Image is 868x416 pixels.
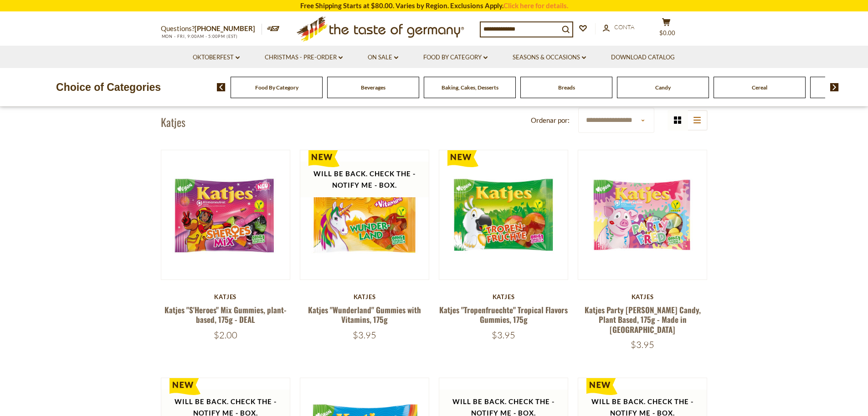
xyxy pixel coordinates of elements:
span: $2.00 [214,329,237,341]
a: Candy [655,84,671,91]
img: Katjes Wunder-Land Vitamin [300,150,429,279]
img: Katjes Sheroes Mix Gummies [161,150,290,279]
a: Cereal [752,84,767,91]
p: Questions? [161,23,262,35]
a: Christmas - PRE-ORDER [265,53,343,63]
a: Oktoberfest [193,53,240,63]
a: On Sale [368,53,398,63]
span: $3.95 [492,329,515,341]
a: Conta [603,22,634,32]
img: previous arrow [217,83,226,91]
span: $3.95 [631,339,654,350]
a: Food By Category [423,53,488,63]
img: Katjes Party Fred Gummy Candy [578,150,707,279]
a: Katjes "Wunderland" Gummies with Vitamins, 175g [308,304,421,325]
a: Katjes "S'Heroes" Mix Gummies, plant-based, 175g - DEAL [164,304,287,325]
img: next arrow [830,83,839,91]
a: Baking, Cakes, Desserts [442,84,498,91]
div: Katjes [300,293,430,300]
div: Katjes [161,293,291,300]
label: Ordenar por: [531,115,570,126]
span: $0.00 [659,29,675,37]
span: Conta [614,23,634,31]
a: Katjes "Tropenfruechte" Tropical Flavors Gummies, 175g [439,304,568,325]
a: Food By Category [255,84,298,91]
a: Click here for details. [503,1,568,10]
a: Katjes Party [PERSON_NAME] Candy, Plant Based, 175g - Made in [GEOGRAPHIC_DATA] [585,304,701,335]
h1: Katjes [161,115,185,129]
span: MON - FRI, 9:00AM - 5:00PM (EST) [161,34,238,39]
a: [PHONE_NUMBER] [195,24,255,32]
a: Download Catalog [611,53,675,63]
div: Katjes [439,293,569,300]
a: Beverages [361,84,385,91]
span: $3.95 [353,329,376,341]
img: Katjes Tropen-Fruchte [439,150,568,279]
a: Seasons & Occasions [513,53,586,63]
div: Katjes [578,293,708,300]
a: Breads [558,84,575,91]
button: $0.00 [653,18,680,41]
